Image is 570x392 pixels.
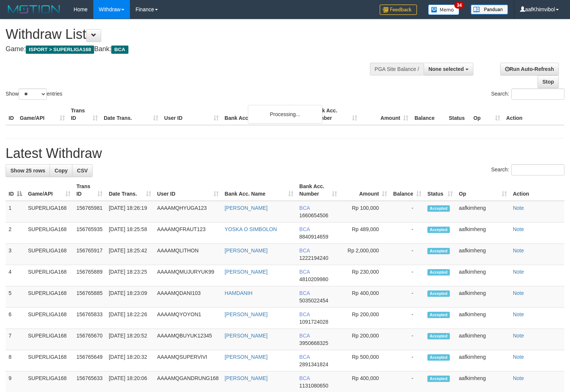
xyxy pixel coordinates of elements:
span: 34 [454,2,464,9]
td: SUPERLIGA168 [25,223,74,244]
a: HAMDANIH [225,290,253,296]
td: AAAAMQSUPERVIVI [154,350,222,371]
td: 156765889 [74,265,106,286]
span: Copy 1131080650 to clipboard [299,383,328,389]
td: - [390,201,424,223]
div: Processing... [248,105,323,124]
td: AAAAMQFRAUT123 [154,223,222,244]
td: Rp 2,000,000 [340,244,390,265]
span: Accepted [427,227,450,233]
label: Search: [491,88,564,100]
a: Show 25 rows [6,164,50,177]
td: AAAAMQDANI103 [154,286,222,308]
td: SUPERLIGA168 [25,286,74,308]
td: AAAAMQHYUGA123 [154,201,222,223]
td: - [390,244,424,265]
span: Copy [54,168,68,174]
span: BCA [299,333,310,339]
a: [PERSON_NAME] [225,375,268,381]
td: [DATE] 18:22:26 [106,308,154,329]
td: 2 [6,223,25,244]
span: BCA [299,205,310,211]
th: User ID [161,104,222,125]
span: BCA [299,226,310,232]
a: Note [513,311,524,317]
a: [PERSON_NAME] [225,311,268,317]
input: Search: [511,88,564,100]
div: PGA Site Balance / [370,63,424,75]
a: Note [513,248,524,253]
td: SUPERLIGA168 [25,265,74,286]
span: Show 25 rows [10,168,45,174]
span: CSV [77,168,88,174]
th: Amount [360,104,411,125]
span: Accepted [427,354,450,361]
a: [PERSON_NAME] [225,333,268,339]
span: BCA [111,46,128,54]
th: Balance: activate to sort column ascending [390,180,424,201]
h1: Latest Withdraw [6,146,564,161]
th: Status [446,104,470,125]
a: [PERSON_NAME] [225,248,268,253]
span: Accepted [427,248,450,254]
td: 156765935 [74,223,106,244]
a: Stop [538,75,559,88]
td: Rp 489,000 [340,223,390,244]
th: Op [470,104,503,125]
th: ID: activate to sort column descending [6,180,25,201]
th: Balance [411,104,446,125]
td: Rp 230,000 [340,265,390,286]
td: aafkimheng [456,329,510,350]
a: [PERSON_NAME] [225,205,268,211]
span: Accepted [427,205,450,212]
td: [DATE] 18:23:09 [106,286,154,308]
td: - [390,223,424,244]
a: Note [513,226,524,232]
td: 156765649 [74,350,106,371]
th: Op: activate to sort column ascending [456,180,510,201]
span: Copy 1091724028 to clipboard [299,319,328,325]
td: AAAAMQMUJURYUK99 [154,265,222,286]
td: aafkimheng [456,244,510,265]
td: Rp 500,000 [340,350,390,371]
a: Note [513,205,524,211]
button: None selected [424,63,473,75]
label: Show entries [6,88,62,100]
td: 5 [6,286,25,308]
a: [PERSON_NAME] [225,269,268,275]
img: Feedback.jpg [380,4,417,15]
th: Bank Acc. Number: activate to sort column ascending [296,180,340,201]
td: - [390,350,424,371]
td: aafkimheng [456,308,510,329]
td: 8 [6,350,25,371]
a: Note [513,269,524,275]
th: Bank Acc. Number [309,104,360,125]
th: Trans ID [68,104,101,125]
td: aafkimheng [456,350,510,371]
td: Rp 200,000 [340,329,390,350]
a: Note [513,354,524,360]
a: YOSKA O SIMBOLON [225,226,277,232]
span: BCA [299,311,310,317]
span: BCA [299,248,310,253]
td: 7 [6,329,25,350]
th: Amount: activate to sort column ascending [340,180,390,201]
td: aafkimheng [456,201,510,223]
a: Note [513,333,524,339]
h4: Game: Bank: [6,46,373,53]
h1: Withdraw List [6,27,373,42]
span: BCA [299,269,310,275]
th: Date Trans. [101,104,161,125]
td: - [390,329,424,350]
span: BCA [299,354,310,360]
th: Date Trans.: activate to sort column ascending [106,180,154,201]
td: AAAAMQLITHON [154,244,222,265]
td: Rp 100,000 [340,201,390,223]
input: Search: [511,164,564,175]
td: [DATE] 18:20:52 [106,329,154,350]
td: 156765670 [74,329,106,350]
label: Search: [491,164,564,175]
a: Note [513,290,524,296]
td: aafkimheng [456,223,510,244]
td: 156765917 [74,244,106,265]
